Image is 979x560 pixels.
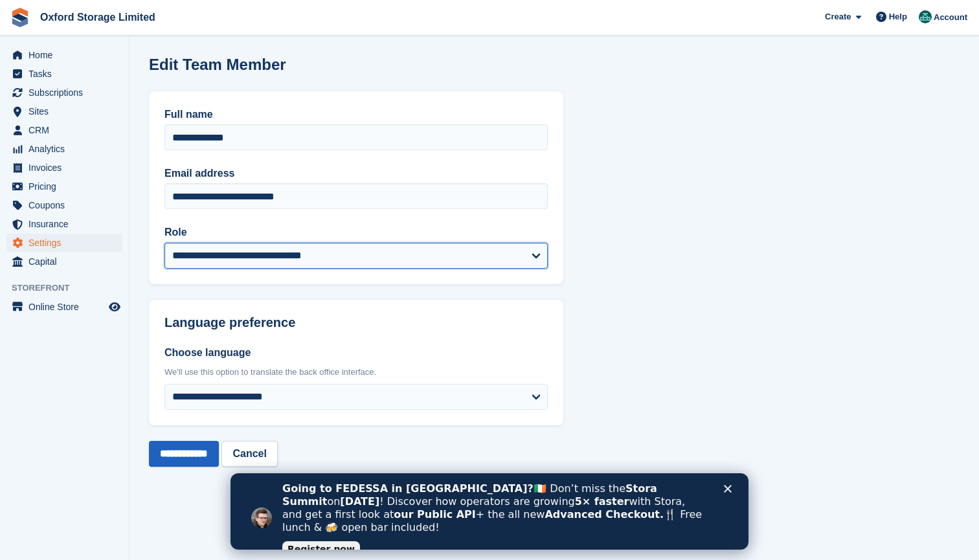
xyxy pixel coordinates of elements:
[164,107,548,122] label: Full name
[6,84,122,102] a: menu
[35,6,161,28] a: Oxford Storage Limited
[493,12,506,19] div: Close
[164,345,548,361] label: Choose language
[28,102,106,120] span: Sites
[149,56,286,73] h1: Edit Team Member
[6,298,122,316] a: menu
[6,196,122,214] a: menu
[6,102,122,120] a: menu
[28,159,106,177] span: Invoices
[28,196,106,214] span: Coupons
[164,225,548,240] label: Role
[221,441,277,467] a: Cancel
[28,177,106,196] span: Pricing
[6,215,122,233] a: menu
[28,252,106,271] span: Capital
[28,234,106,252] span: Settings
[6,252,122,271] a: menu
[12,282,129,295] span: Storefront
[28,65,106,83] span: Tasks
[28,140,106,158] span: Analytics
[52,68,129,84] a: Register now
[231,473,748,550] iframe: Intercom live chat banner
[6,177,122,196] a: menu
[825,10,851,23] span: Create
[6,46,122,64] a: menu
[28,121,106,139] span: CRM
[6,121,122,139] a: menu
[164,315,548,330] h2: Language preference
[6,234,122,252] a: menu
[28,46,106,64] span: Home
[28,298,106,316] span: Online Store
[919,10,932,23] img: Ian Baldwin
[28,215,106,233] span: Insurance
[10,8,30,27] img: stora-icon-8386f47178a22dfd0bd8f6a31ec36ba5ce8667c1dd55bd0f319d3a0aa187defe.svg
[6,140,122,158] a: menu
[28,84,106,102] span: Subscriptions
[107,299,122,315] a: Preview store
[934,11,967,24] span: Account
[6,159,122,177] a: menu
[164,366,548,379] div: We'll use this option to translate the back office interface.
[6,65,122,83] a: menu
[164,166,548,181] label: Email address
[889,10,907,23] span: Help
